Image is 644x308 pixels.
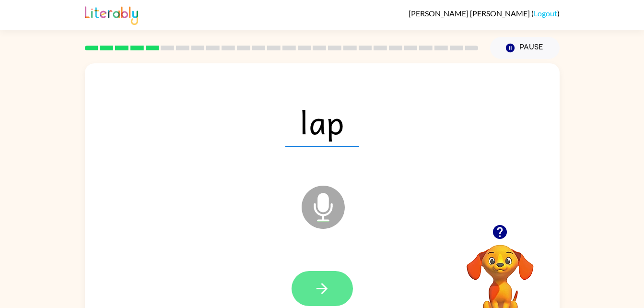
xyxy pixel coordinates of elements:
span: lap [285,97,359,147]
img: Literably [85,4,138,25]
a: Logout [534,9,557,18]
span: [PERSON_NAME] [PERSON_NAME] [409,9,531,18]
div: ( ) [409,9,560,18]
button: Pause [490,37,560,59]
